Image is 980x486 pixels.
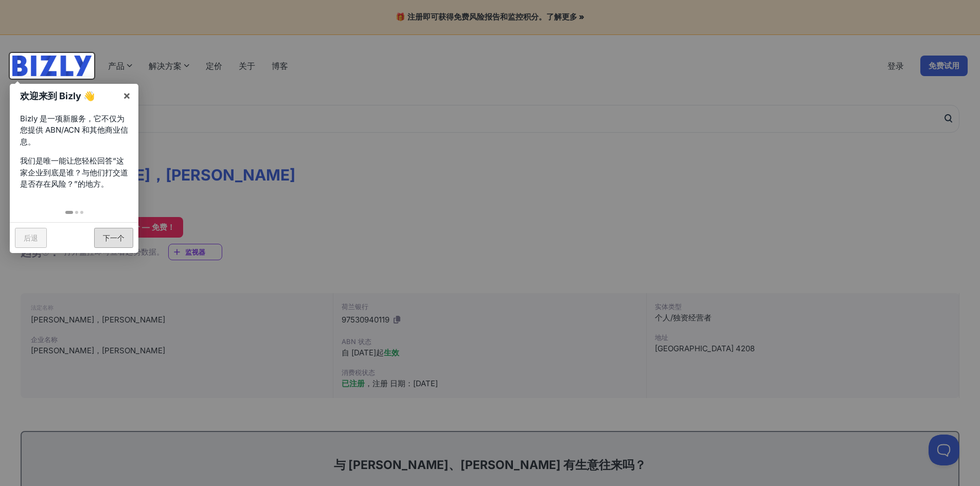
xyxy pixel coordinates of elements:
font: × [123,88,131,102]
font: Bizly 是一项新服务，它不仅为您提供 ABN/ACN 和其他商业信息。 [20,114,128,147]
font: 后退 [24,233,38,242]
a: 下一个 [94,228,133,248]
font: 欢迎来到 Bizly 👋 [20,91,95,101]
a: × [115,84,138,107]
font: 我们是唯一能让您轻松回答“这家企业到底是谁？与他们打交道是否存在风险？”的地方。 [20,156,128,189]
a: 后退 [15,228,47,248]
font: 下一个 [103,233,124,242]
